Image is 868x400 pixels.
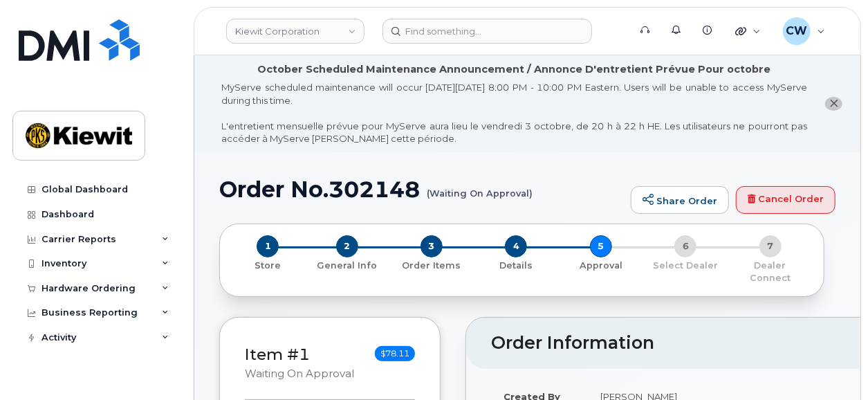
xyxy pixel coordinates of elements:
p: General Info [310,260,383,272]
a: 1 Store [231,257,304,272]
a: 4 Details [474,257,558,272]
span: 2 [336,235,358,257]
a: Item #1 [245,345,310,364]
p: Details [479,260,553,272]
p: Store [237,260,299,272]
a: 3 Order Items [389,257,474,272]
div: October Scheduled Maintenance Announcement / Annonce D'entretient Prévue Pour octobre [258,62,771,77]
a: 2 General Info [304,257,389,272]
span: $78.11 [375,346,415,361]
span: 4 [505,235,527,257]
h1: Order No.302148 [219,177,624,201]
span: 1 [257,235,279,257]
small: (Waiting On Approval) [427,177,533,199]
span: 3 [421,235,443,257]
small: Waiting On Approval [245,367,354,380]
button: close notification [825,97,842,111]
p: Order Items [395,260,468,272]
a: Share Order [631,186,729,214]
iframe: Messenger Launcher [808,340,858,390]
a: Cancel Order [736,186,835,214]
div: MyServe scheduled maintenance will occur [DATE][DATE] 8:00 PM - 10:00 PM Eastern. Users will be u... [221,81,807,145]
